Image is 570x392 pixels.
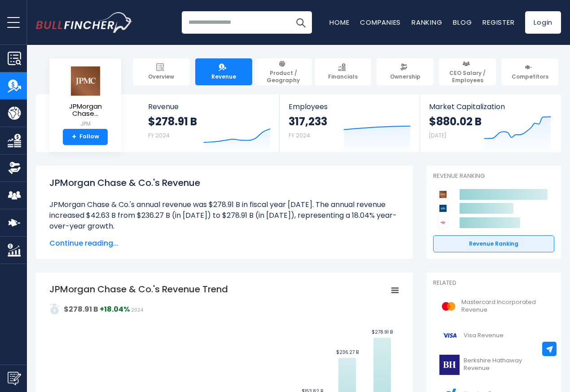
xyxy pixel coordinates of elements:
[433,279,554,287] p: Related
[390,73,421,80] span: Ownership
[289,115,327,128] strong: 317,233
[377,58,434,85] a: Ownership
[433,294,554,319] a: Mastercard Incorporated Revenue
[412,18,442,27] a: Ranking
[49,176,399,189] h1: JPMorgan Chase & Co.'s Revenue
[280,94,419,152] a: Employees 317,233 FY 2024
[438,326,461,346] img: V logo
[56,66,114,129] a: JPMorgan Chase... JPM
[439,58,496,85] a: CEO Salary / Employees
[100,304,130,314] strong: +18.04%
[328,73,358,80] span: Financials
[133,58,190,85] a: Overview
[49,199,399,232] li: JPMorgan Chase & Co.'s annual revenue was $278.91 B in fiscal year [DATE]. The annual revenue inc...
[438,189,448,200] img: JPMorgan Chase & Co. competitors logo
[148,102,271,111] span: Revenue
[433,235,554,252] a: Revenue Ranking
[438,296,459,317] img: MA logo
[360,18,401,27] a: Companies
[36,12,133,33] img: Bullfincher logo
[443,70,492,84] span: CEO Salary / Employees
[57,120,114,128] small: JPM
[372,329,393,335] text: $278.91 B
[131,307,143,313] span: 2024
[139,94,280,152] a: Revenue $278.91 B FY 2024
[315,58,372,85] a: Financials
[211,73,236,80] span: Revenue
[148,115,197,128] strong: $278.91 B
[525,11,561,34] a: Login
[453,18,472,27] a: Blog
[63,129,108,145] a: +Follow
[36,12,132,33] a: Go to homepage
[329,18,349,27] a: Home
[289,102,410,111] span: Employees
[289,132,310,139] small: FY 2024
[429,115,482,128] strong: $880.02 B
[420,94,560,152] a: Market Capitalization $880.02 B [DATE]
[57,103,114,118] span: JPMorgan Chase...
[72,133,76,141] strong: +
[501,58,558,85] a: Competitors
[438,203,448,214] img: Citigroup competitors logo
[148,132,170,139] small: FY 2024
[8,161,21,175] img: Ownership
[289,11,312,34] button: Search
[429,102,551,111] span: Market Capitalization
[433,352,554,377] a: Berkshire Hathaway Revenue
[49,238,399,249] span: Continue reading...
[64,304,98,314] strong: $278.91 B
[429,132,446,139] small: [DATE]
[49,283,228,295] tspan: JPMorgan Chase & Co.'s Revenue Trend
[255,58,312,85] a: Product / Geography
[438,217,448,228] img: Bank of America Corporation competitors logo
[259,70,308,84] span: Product / Geography
[438,355,461,375] img: BRK-B logo
[433,323,554,348] a: Visa Revenue
[336,349,359,356] text: $236.27 B
[148,73,174,80] span: Overview
[195,58,252,85] a: Revenue
[49,304,60,314] img: addasd
[433,172,554,180] p: Revenue Ranking
[512,73,548,80] span: Competitors
[482,18,514,27] a: Register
